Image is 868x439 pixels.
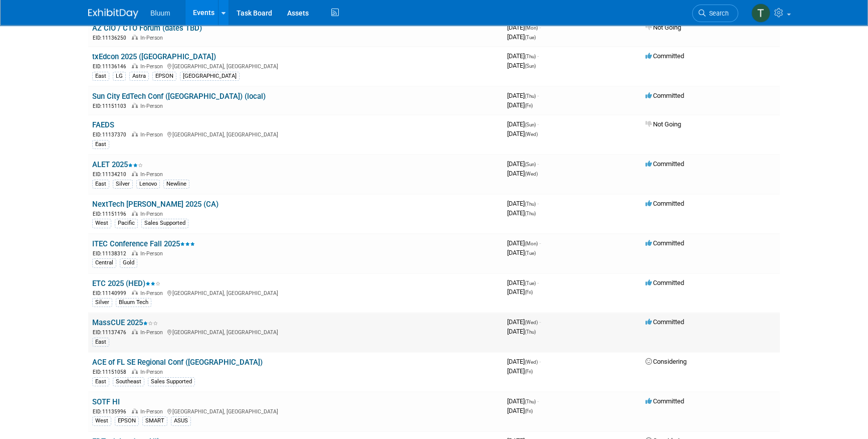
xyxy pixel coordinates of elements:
[645,24,681,31] span: Not Going
[525,280,536,286] span: (Tue)
[136,180,160,189] div: Lenovo
[507,200,539,207] span: [DATE]
[132,131,138,136] img: In-Person Event
[539,358,541,365] span: -
[92,397,120,406] a: SOTF HI
[115,416,139,425] div: EPSON
[93,330,130,335] span: EID: 11137476
[140,290,166,297] span: In-Person
[525,171,538,177] span: (Wed)
[507,52,539,60] span: [DATE]
[507,130,538,137] span: [DATE]
[92,377,109,386] div: East
[92,288,499,297] div: [GEOGRAPHIC_DATA], [GEOGRAPHIC_DATA]
[140,250,166,257] span: In-Person
[645,397,684,405] span: Committed
[140,329,166,336] span: In-Person
[92,298,112,307] div: Silver
[92,328,499,336] div: [GEOGRAPHIC_DATA], [GEOGRAPHIC_DATA]
[92,200,219,209] a: NextTech [PERSON_NAME] 2025 (CA)
[645,160,684,168] span: Committed
[537,200,539,207] span: -
[92,258,116,267] div: Central
[132,290,138,295] img: In-Person Event
[525,103,533,108] span: (Fri)
[132,369,138,374] img: In-Person Event
[537,52,539,60] span: -
[92,52,216,61] a: txEdcon 2025 ([GEOGRAPHIC_DATA])
[539,24,541,31] span: -
[92,358,263,367] a: ACE of FL SE Regional Conf ([GEOGRAPHIC_DATA])
[507,239,541,247] span: [DATE]
[140,103,166,109] span: In-Person
[116,298,151,307] div: Bluum Tech
[537,92,539,99] span: -
[507,170,538,177] span: [DATE]
[132,35,138,40] img: In-Person Event
[507,288,533,296] span: [DATE]
[132,103,138,108] img: In-Person Event
[525,329,536,335] span: (Thu)
[525,211,536,216] span: (Thu)
[140,211,166,217] span: In-Person
[525,131,538,137] span: (Wed)
[706,10,729,17] span: Search
[692,5,738,22] a: Search
[645,120,681,128] span: Not Going
[537,120,539,128] span: -
[92,140,109,149] div: East
[140,369,166,375] span: In-Person
[507,328,536,335] span: [DATE]
[525,250,536,256] span: (Tue)
[92,219,111,228] div: West
[525,122,536,127] span: (Sun)
[507,407,533,414] span: [DATE]
[88,9,138,19] img: ExhibitDay
[92,130,499,138] div: [GEOGRAPHIC_DATA], [GEOGRAPHIC_DATA]
[163,180,189,189] div: Newline
[93,172,130,177] span: EID: 11134210
[141,219,188,228] div: Sales Supported
[645,279,684,286] span: Committed
[537,397,539,405] span: -
[92,180,109,189] div: East
[92,72,109,81] div: East
[150,9,170,17] span: Bluum
[525,54,536,59] span: (Thu)
[148,377,195,386] div: Sales Supported
[537,279,539,286] span: -
[113,180,133,189] div: Silver
[507,367,533,375] span: [DATE]
[645,52,684,60] span: Committed
[525,25,538,31] span: (Mon)
[93,64,130,69] span: EID: 11136146
[129,72,149,81] div: Astra
[92,120,114,129] a: FAEDS
[92,318,158,327] a: MassCUE 2025
[140,171,166,178] span: In-Person
[93,251,130,256] span: EID: 11138312
[645,318,684,326] span: Committed
[92,416,111,425] div: West
[645,239,684,247] span: Committed
[525,35,536,40] span: (Tue)
[525,399,536,404] span: (Thu)
[507,279,539,286] span: [DATE]
[142,416,167,425] div: SMART
[92,160,143,169] a: ALET 2025
[92,24,202,33] a: AZ CIO / CTO Forum (dates TBD)
[93,211,130,217] span: EID: 11151196
[132,171,138,176] img: In-Person Event
[525,162,536,167] span: (Sun)
[93,103,130,109] span: EID: 11151103
[525,289,533,295] span: (Fri)
[507,209,536,217] span: [DATE]
[93,369,130,375] span: EID: 11151058
[525,241,538,246] span: (Mon)
[507,33,536,41] span: [DATE]
[525,359,538,365] span: (Wed)
[132,329,138,334] img: In-Person Event
[537,160,539,168] span: -
[93,35,130,41] span: EID: 11136250
[93,132,130,137] span: EID: 11137370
